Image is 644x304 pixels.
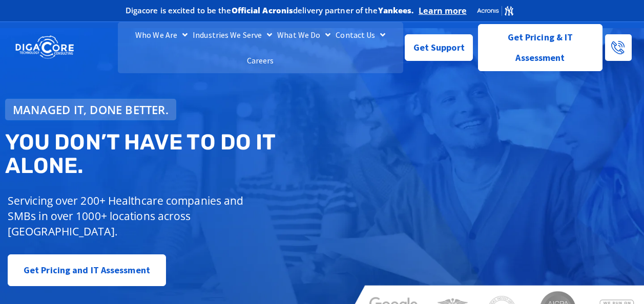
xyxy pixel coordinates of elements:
[8,193,271,239] p: Servicing over 200+ Healthcare companies and SMBs in over 1000+ locations across [GEOGRAPHIC_DATA].
[5,99,176,120] a: Managed IT, done better.
[244,48,277,73] a: Careers
[378,5,414,15] b: Yankees.
[15,35,74,60] img: DigaCore Technology Consulting
[118,22,403,73] nav: Menu
[486,27,594,68] span: Get Pricing & IT Assessment
[478,24,603,71] a: Get Pricing & IT Assessment
[232,5,294,15] b: Official Acronis
[190,22,275,48] a: Industries We Serve
[133,22,190,48] a: Who We Are
[476,5,514,16] img: Acronis
[413,37,465,58] span: Get Support
[333,22,388,48] a: Contact Us
[275,22,333,48] a: What We Do
[8,254,166,286] a: Get Pricing and IT Assessment
[419,6,466,16] a: Learn more
[405,34,473,61] a: Get Support
[13,104,169,115] span: Managed IT, done better.
[126,7,414,14] h2: Digacore is excited to be the delivery partner of the
[24,260,150,280] span: Get Pricing and IT Assessment
[5,131,329,178] h2: You don’t have to do IT alone.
